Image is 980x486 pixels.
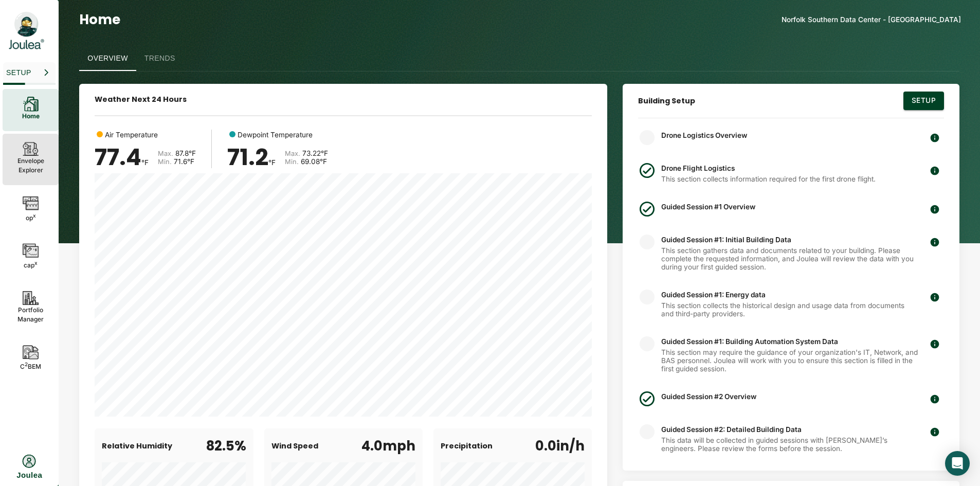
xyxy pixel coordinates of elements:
span: Relative Humidity [102,441,172,452]
p: Drone Flight Logistics [661,164,876,172]
p: Guided Session #2: Detailed Building Data [661,425,918,434]
span: Precipitation [441,441,493,452]
div: Open Intercom Messenger [945,451,970,476]
p: Guided Session #1: Energy data [661,291,918,299]
span: Max. [285,150,300,157]
p: This section gathers data and documents related to your building. Please complete the requested i... [661,246,918,271]
div: PortfolioManager [3,283,59,334]
button: Setup [903,92,944,110]
div: Home [3,89,59,131]
p: C BEM [20,359,41,371]
span: Max. [158,150,173,157]
span: Wind Speed [271,441,318,452]
p: This section collects the historical design and usage data from documents and third-party providers. [661,301,918,318]
p: Drone Logistics Overview [661,131,747,139]
p: Guided Session #1 Overview [661,203,755,211]
p: This section collects information required for the first drone flight. [661,175,876,183]
span: 71.2 [227,141,268,173]
sup: x [33,212,36,219]
span: Building setup [638,96,695,106]
p: Guided Session #2 Overview [661,392,756,401]
span: Weather next 24 hours [95,94,187,104]
sup: x [34,260,38,266]
p: Home [22,112,40,121]
span: 77.4 [95,141,141,173]
div: capx [3,236,59,280]
span: °F [141,158,149,167]
span: 0.0 in/h [535,436,585,456]
p: Portfolio Manager [17,305,44,324]
p: Air Temperature [95,129,196,139]
img: Joulea [8,38,44,50]
span: Min. [158,158,172,166]
p: 73.22 °F 69.08 °F [285,149,328,171]
span: 82.5 % [206,436,246,456]
p: Dewpoint Temperature [227,129,328,139]
button: Overview [79,46,136,71]
div: Joulea [16,469,42,482]
p: Guided Session #1: Building Automation System Data [661,337,918,346]
button: Setup [3,62,56,83]
img: Joulea [13,11,39,37]
sup: 2 [25,361,28,367]
p: This data will be collected in guided sessions with [PERSON_NAME]’s engineers. Please review the ... [661,436,918,453]
p: Envelope Explorer [17,156,44,175]
button: Trends [136,46,184,71]
span: Min. [285,158,299,166]
h1: Home [79,4,120,35]
span: °F [268,158,276,167]
div: EnvelopeExplorer [3,134,59,185]
p: Guided Session #1: Initial Building Data [661,236,918,244]
div: C2BEM [3,337,59,382]
div: opx [3,188,59,233]
p: cap [24,258,38,270]
span: 4.0 mph [361,436,415,456]
p: 87.8 °F 71.6 °F [158,149,196,171]
p: op [26,211,36,223]
p: This section may require the guidance of your organization's IT, Network, and BAS personnel. Joul... [661,348,918,373]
